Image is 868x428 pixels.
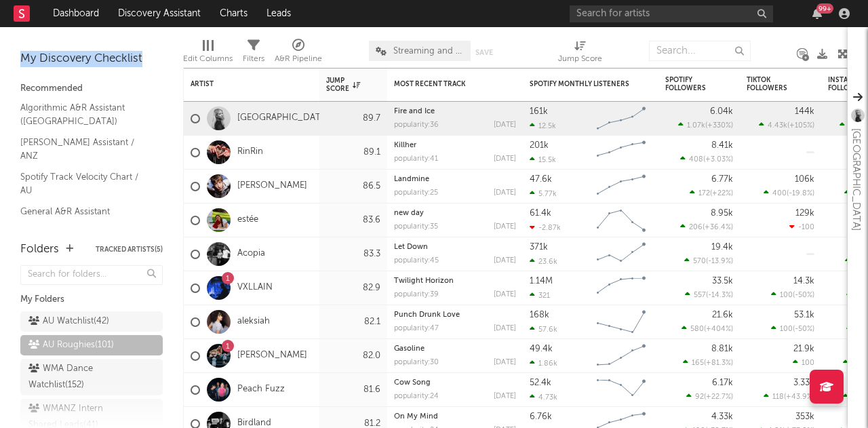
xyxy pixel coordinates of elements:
[237,113,329,124] a: [GEOGRAPHIC_DATA]
[686,392,733,401] div: ( )
[20,311,163,332] a: AU Watchlist(42)
[394,108,516,115] div: Fire and Ice
[20,170,149,197] a: Spotify Track Velocity Chart / AU
[394,210,516,217] div: new day
[96,246,163,253] button: Tracked Artists(5)
[698,190,710,197] span: 172
[237,147,263,158] a: RinRin
[768,122,787,130] span: 4.43k
[707,122,731,130] span: +330 %
[848,128,864,231] div: [GEOGRAPHIC_DATA]
[494,359,516,366] div: [DATE]
[793,378,814,387] div: 3.33k
[475,49,493,56] button: Save
[530,345,553,353] div: 49.4k
[20,335,163,355] a: AU Roughies(101)
[786,393,812,401] span: +43.9 %
[687,122,705,130] span: 1.07k
[394,359,439,366] div: popularity: 30
[20,265,163,285] input: Search for folders...
[680,222,733,231] div: ( )
[237,214,258,226] a: estée
[712,277,733,286] div: 33.5k
[326,77,360,93] div: Jump Score
[394,345,425,353] a: Gasoline
[711,345,733,353] div: 8.81k
[591,237,652,271] svg: Chart title
[591,339,652,373] svg: Chart title
[494,291,516,298] div: [DATE]
[706,326,731,333] span: +404 %
[394,257,439,265] div: popularity: 45
[684,256,733,265] div: ( )
[394,121,439,129] div: popularity: 36
[394,155,438,163] div: popularity: 41
[591,136,652,170] svg: Chart title
[711,412,733,421] div: 4.33k
[558,34,602,73] div: Jump Score
[789,190,812,197] span: -19.8 %
[394,413,516,421] div: On My Mind
[690,189,733,197] div: ( )
[795,412,814,421] div: 353k
[795,209,814,218] div: 129k
[692,359,704,367] span: 165
[394,108,435,115] a: Fire and Ice
[530,412,552,421] div: 6.76k
[237,350,307,362] a: [PERSON_NAME]
[689,224,703,231] span: 206
[20,359,163,395] a: WMA Dance Watchlist(152)
[591,102,652,136] svg: Chart title
[494,189,516,197] div: [DATE]
[530,277,553,286] div: 1.14M
[591,305,652,339] svg: Chart title
[183,34,233,73] div: Edit Columns
[706,359,731,367] span: +81.3 %
[530,175,552,184] div: 47.6k
[394,379,431,387] a: Cow Song
[780,292,793,299] span: 100
[794,311,814,319] div: 53.1k
[649,41,751,61] input: Search...
[393,47,464,56] span: Streaming and Audience Overview
[705,156,731,163] span: +3.03 %
[20,135,149,163] a: [PERSON_NAME] Assistant / ANZ
[591,170,652,203] svg: Chart title
[683,358,733,367] div: ( )
[816,3,833,14] div: 99 +
[326,111,380,127] div: 89.7
[694,292,706,299] span: 557
[798,224,814,231] span: -100
[394,413,438,421] a: On My Mind
[530,141,549,150] div: 201k
[530,325,557,334] div: 57.6k
[591,373,652,407] svg: Chart title
[494,325,516,332] div: [DATE]
[326,212,380,229] div: 83.6
[693,258,706,265] span: 570
[530,80,631,88] div: Spotify Monthly Listeners
[20,100,149,128] a: Algorithmic A&R Assistant ([GEOGRAPHIC_DATA])
[795,175,814,184] div: 106k
[591,203,652,237] svg: Chart title
[530,393,557,402] div: 4.73k
[530,359,557,368] div: 1.86k
[494,257,516,265] div: [DATE]
[394,223,438,231] div: popularity: 35
[530,243,548,252] div: 371k
[237,180,307,192] a: [PERSON_NAME]
[326,314,380,330] div: 82.1
[191,80,292,88] div: Artist
[494,155,516,163] div: [DATE]
[712,190,731,197] span: +22 %
[394,311,460,319] a: Punch Drunk Love
[789,122,812,130] span: +105 %
[494,393,516,400] div: [DATE]
[706,393,731,401] span: +22.7 %
[530,189,557,198] div: 5.77k
[708,258,731,265] span: -13.9 %
[20,51,163,67] div: My Discovery Checklist
[20,241,59,258] div: Folders
[764,392,814,401] div: ( )
[795,292,812,299] span: -50 %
